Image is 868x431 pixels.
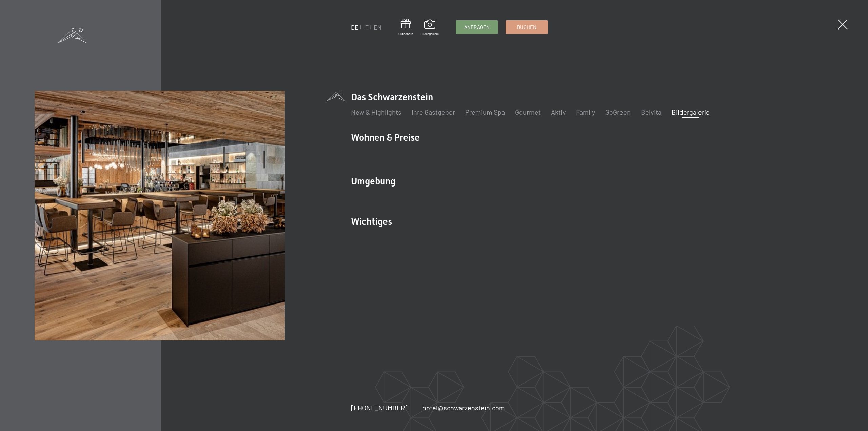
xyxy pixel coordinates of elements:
a: Gourmet [515,108,541,116]
a: Bildergalerie [420,20,439,36]
a: [PHONE_NUMBER] [351,403,408,412]
a: Gutschein [398,19,413,36]
a: EN [374,23,381,31]
a: Premium Spa [465,108,505,116]
span: [PHONE_NUMBER] [351,404,408,412]
a: IT [363,23,369,31]
a: Aktiv [551,108,566,116]
a: Ihre Gastgeber [412,108,455,116]
a: Belvita [641,108,662,116]
a: Buchen [506,21,548,34]
span: Bildergalerie [420,31,439,36]
a: New & Highlights [351,108,401,116]
a: hotel@schwarzenstein.com [422,403,505,412]
a: GoGreen [605,108,631,116]
a: Anfragen [456,21,498,34]
span: Anfragen [464,24,490,31]
span: Buchen [517,24,536,31]
img: Bildergalerie [35,91,284,340]
a: DE [351,23,358,31]
a: Bildergalerie [672,108,710,116]
a: Family [576,108,595,116]
span: Gutschein [398,31,413,36]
